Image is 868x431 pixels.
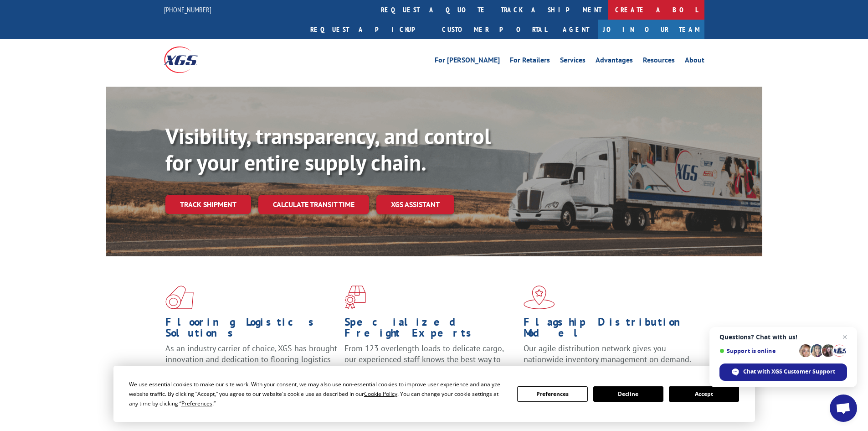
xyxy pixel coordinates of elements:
span: Our agile distribution network gives you nationwide inventory management on demand. [524,343,691,364]
a: Advantages [596,57,633,67]
a: About [685,57,704,67]
span: Questions? Chat with us! [719,333,847,341]
a: For [PERSON_NAME] [435,57,500,67]
span: Cookie Policy [364,390,397,398]
a: Request a pickup [303,20,435,39]
span: Preferences [181,400,212,407]
h1: Flooring Logistics Solutions [165,317,338,343]
button: Accept [669,386,739,402]
h1: Specialized Freight Experts [344,317,517,343]
a: Open chat [830,395,857,422]
p: From 123 overlength loads to delicate cargo, our experienced staff knows the best way to move you... [344,343,517,384]
a: Calculate transit time [258,195,369,214]
a: Customer Portal [435,20,554,39]
h1: Flagship Distribution Model [524,317,696,343]
span: Support is online [719,348,796,354]
a: Track shipment [165,195,251,214]
a: Resources [643,57,675,67]
img: xgs-icon-total-supply-chain-intelligence-red [165,286,194,309]
span: As an industry carrier of choice, XGS has brought innovation and dedication to flooring logistics... [165,343,337,375]
a: XGS ASSISTANT [376,195,454,214]
a: Join Our Team [598,20,704,39]
div: Cookie Consent Prompt [113,366,755,422]
span: Chat with XGS Customer Support [743,368,835,376]
a: For Retailers [510,57,550,67]
b: Visibility, transparency, and control for your entire supply chain. [165,122,491,177]
button: Decline [593,386,663,402]
img: xgs-icon-flagship-distribution-model-red [524,286,555,309]
a: [PHONE_NUMBER] [164,5,211,14]
a: Agent [554,20,598,39]
div: We use essential cookies to make our site work. With your consent, we may also use non-essential ... [129,379,506,408]
button: Preferences [517,386,587,402]
span: Chat with XGS Customer Support [719,363,847,381]
a: Services [560,57,586,67]
img: xgs-icon-focused-on-flooring-red [344,286,366,309]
